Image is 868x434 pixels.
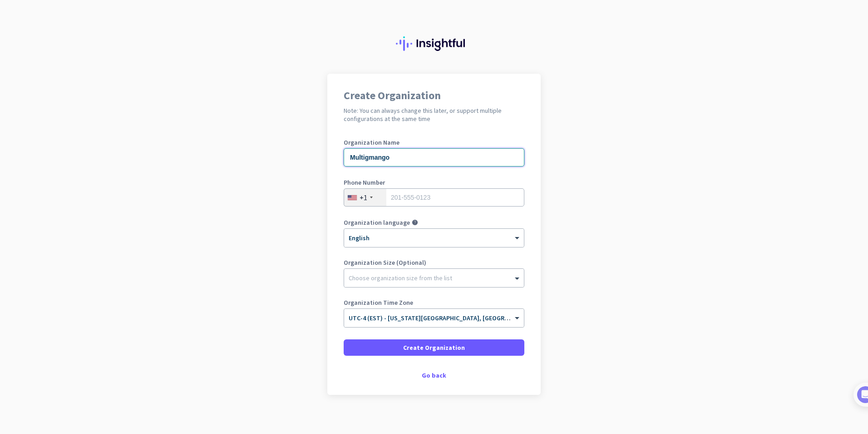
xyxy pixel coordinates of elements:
span: Create Organization [403,343,465,352]
i: help [412,219,418,226]
label: Phone Number [344,179,524,186]
label: Organization Size (Optional) [344,259,524,266]
button: Create Organization [344,339,524,356]
input: What is the name of your organization? [344,148,524,167]
img: Insightful [396,36,472,51]
label: Organization Time Zone [344,299,524,306]
label: Organization Name [344,139,524,146]
h2: Note: You can always change this later, or support multiple configurations at the same time [344,106,524,123]
h1: Create Organization [344,90,524,101]
input: 201-555-0123 [344,188,524,207]
div: +1 [360,193,367,202]
div: Go back [344,372,524,378]
label: Organization language [344,219,410,226]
